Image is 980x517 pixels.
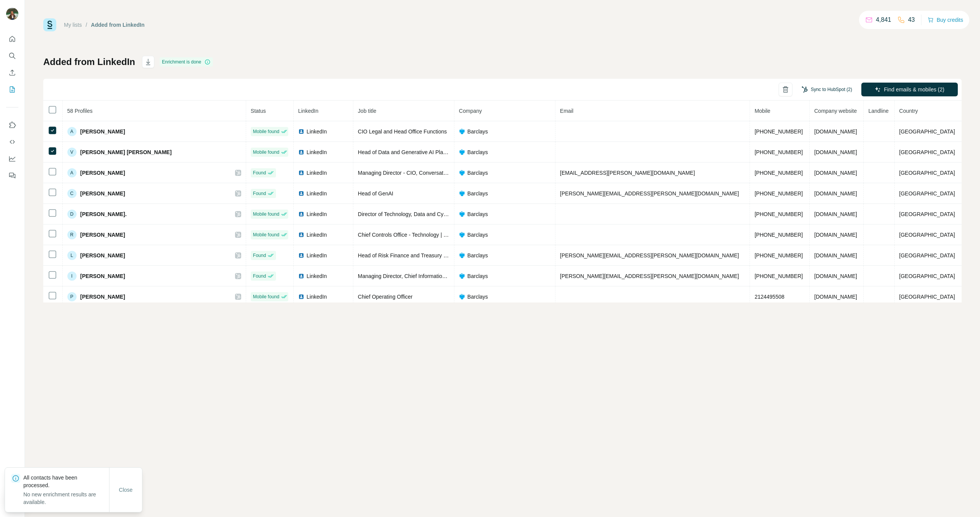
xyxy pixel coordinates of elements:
img: company-logo [459,252,465,258]
span: Country [899,108,918,114]
button: Feedback [6,169,18,182]
img: company-logo [459,232,465,238]
span: Head of GenAI [358,190,394,197]
div: A [67,127,77,136]
span: [GEOGRAPHIC_DATA] [899,190,955,197]
img: company-logo [459,273,465,279]
button: Enrich CSV [6,66,18,80]
span: [DOMAIN_NAME] [814,273,857,279]
span: [EMAIL_ADDRESS][PERSON_NAME][DOMAIN_NAME] [560,170,695,176]
span: [GEOGRAPHIC_DATA] [899,273,955,279]
div: Added from LinkedIn [91,21,145,29]
span: [PERSON_NAME] [80,231,125,239]
span: [GEOGRAPHIC_DATA] [899,294,955,300]
span: [PHONE_NUMBER] [755,190,803,197]
button: Use Surfe API [6,135,18,149]
span: [DOMAIN_NAME] [814,170,857,176]
span: Barclays [467,190,488,197]
h1: Added from LinkedIn [43,56,135,68]
button: Close [114,483,138,497]
span: [PHONE_NUMBER] [755,252,803,258]
span: LinkedIn [307,128,327,135]
span: Barclays [467,210,488,218]
span: [PERSON_NAME] [80,128,125,135]
span: Managing Director - CIO, Conversational AI & Gen AI [358,170,484,176]
span: [PHONE_NUMBER] [755,273,803,279]
span: [DOMAIN_NAME] [814,190,857,197]
span: Found [253,252,266,259]
button: Dashboard [6,152,18,166]
img: LinkedIn logo [298,232,304,238]
span: [PERSON_NAME] [80,190,125,197]
p: 4,841 [876,15,891,24]
span: LinkedIn [307,252,327,259]
span: LinkedIn [307,148,327,156]
span: Email [560,108,573,114]
div: Enrichment is done [160,57,213,67]
span: Barclays [467,293,488,301]
span: [PERSON_NAME] [80,272,125,280]
span: [PHONE_NUMBER] [755,232,803,238]
span: LinkedIn [298,108,318,114]
span: LinkedIn [307,231,327,239]
span: [PERSON_NAME]. [80,210,127,218]
span: LinkedIn [307,190,327,197]
div: L [67,251,77,260]
li: / [86,21,87,29]
span: [GEOGRAPHIC_DATA] [899,149,955,155]
p: No new enrichment results are available. [23,491,109,506]
span: [PHONE_NUMBER] [755,170,803,176]
span: Head of Data and Generative AI Platforms [358,149,458,155]
span: LinkedIn [307,169,327,177]
button: Find emails & mobiles (2) [861,83,958,96]
img: LinkedIn logo [298,149,304,155]
span: [DOMAIN_NAME] [814,252,857,258]
div: A [67,168,77,177]
img: LinkedIn logo [298,170,304,176]
span: Company [459,108,482,114]
span: Status [251,108,266,114]
p: All contacts have been processed. [23,474,109,489]
span: Mobile found [253,211,279,218]
span: Mobile found [253,128,279,135]
span: [PERSON_NAME][EMAIL_ADDRESS][PERSON_NAME][DOMAIN_NAME] [560,273,739,279]
img: company-logo [459,211,465,217]
span: 2124495508 [755,294,784,300]
img: Avatar [6,8,18,20]
span: LinkedIn [307,272,327,280]
span: Found [253,169,266,176]
span: Chief Operating Officer [358,294,413,300]
button: Quick start [6,32,18,46]
div: P [67,292,77,301]
img: company-logo [459,294,465,300]
span: [GEOGRAPHIC_DATA] [899,252,955,258]
span: Director of Technology, Data and Cyber Resilience [358,211,477,217]
span: Chief Controls Office - Technology | Barclays International [358,232,495,238]
img: company-logo [459,190,465,197]
span: [DOMAIN_NAME] [814,294,857,300]
span: [GEOGRAPHIC_DATA] [899,128,955,135]
span: [PERSON_NAME][EMAIL_ADDRESS][PERSON_NAME][DOMAIN_NAME] [560,252,739,258]
button: Sync to HubSpot (2) [796,84,857,95]
p: 43 [908,15,915,24]
span: Barclays [467,169,488,177]
span: Barclays [467,272,488,280]
img: LinkedIn logo [298,190,304,197]
span: Managing Director, Chief Information Security Office [358,273,482,279]
span: Mobile found [253,231,279,238]
span: [DOMAIN_NAME] [814,211,857,217]
span: Found [253,190,266,197]
span: LinkedIn [307,210,327,218]
span: [PERSON_NAME] [80,293,125,301]
span: CIO Legal and Head Office Functions [358,128,447,135]
div: C [67,189,77,198]
span: LinkedIn [307,293,327,301]
button: Buy credits [928,15,963,25]
img: LinkedIn logo [298,273,304,279]
span: [DOMAIN_NAME] [814,149,857,155]
span: Find emails & mobiles (2) [884,86,944,93]
img: LinkedIn logo [298,211,304,217]
span: [GEOGRAPHIC_DATA] [899,170,955,176]
button: Use Surfe on LinkedIn [6,118,18,132]
button: My lists [6,83,18,96]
